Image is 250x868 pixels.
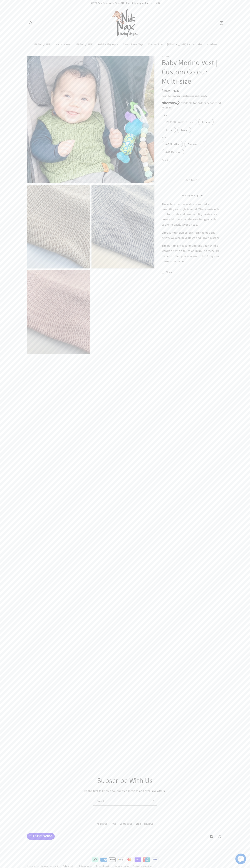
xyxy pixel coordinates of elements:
a: Wooden Toys [145,41,165,48]
a: Terms of service [96,864,111,868]
inbox-online-store-chat: Shopify online store chat [234,854,247,865]
span: [MEDICAL_DATA] & Accessories [167,43,202,46]
a: Blog [136,821,141,827]
summary: Search [27,19,35,27]
span: [DATE] Sale Storewide 30% Off | Free Shipping orders over $110 [90,2,160,5]
a: Powered by Shopify [41,865,60,867]
label: 6-12 Months [162,149,184,155]
a: Shipping [175,94,184,97]
p: The perfect gift idea or upgrade your child's wardrobe with a touch of luxury. As these are made ... [162,243,223,264]
a: Refund policy [63,864,76,868]
span: Gym & Travel Toys [123,43,143,46]
legend: Size [162,136,166,139]
a: FAQs [111,821,116,827]
span: Merino Vests [56,43,70,46]
button: Add to cart [162,176,223,184]
a: Merino Vests [53,41,72,48]
a: Gym & Travel Toys [121,41,145,48]
a: Contact information [133,864,152,868]
p: Choose your own colour from the options below. We also have Beige and Silver in stock. [162,230,223,241]
button: Subscribe [149,797,157,805]
a: About Us [97,822,107,827]
label: Silver [162,127,176,133]
media-gallery: Gallery Viewer [27,56,155,354]
label: 3-6 Months [184,141,205,147]
a: Vouchers [205,41,220,48]
a: [PERSON_NAME] [72,41,95,48]
a: Activity Play Gyms [95,41,121,48]
h1: Baby Merino Vest | Custom Colour | Multi-size [162,58,223,86]
div: Tax included. calculated at checkout. [162,94,223,98]
span: [PERSON_NAME] [75,43,93,46]
p: Be the first to know about new collections and exclusive offers. [63,789,188,794]
a: Privacy policy [79,864,92,868]
a: [MEDICAL_DATA] & Accessories [165,41,205,48]
summary: Share [162,268,172,276]
legend: Color [162,114,167,117]
p: These fine merino vests are knitted with durability and style in mind. These vests offer comfort,... [162,202,223,227]
small: © 2025, [27,865,41,867]
a: Shipping policy [115,864,129,868]
label: Ivory [177,127,191,133]
label: Cream [198,119,214,125]
a: Reviews [144,821,153,827]
span: [PERSON_NAME] [33,43,51,46]
a: More payment options [162,194,223,197]
span: Vouchers [207,43,217,46]
h2: Subscribe With Us [16,776,234,785]
label: [PERSON_NAME] Green [162,119,197,125]
label: 0-3 Months [162,141,183,147]
span: Wooden Toys [148,43,163,46]
a: [PERSON_NAME] [30,41,53,48]
a: Nik Nax [109,8,141,39]
a: Contact Us [120,821,132,827]
a: Nik Nax [33,865,41,867]
span: Activity Play Gyms [98,43,118,46]
p: Nik Nax [162,56,223,58]
label: Quantity [162,158,223,162]
img: Nik Nax [111,9,139,37]
span: $39.99 NZD [162,88,179,93]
